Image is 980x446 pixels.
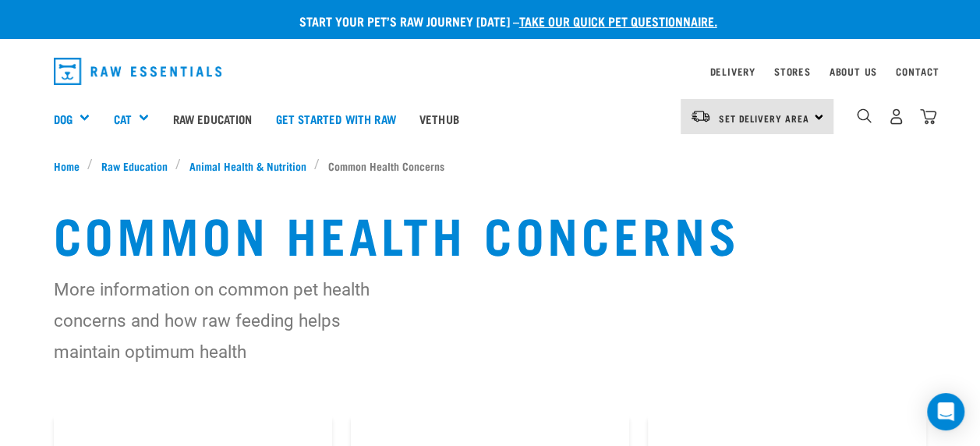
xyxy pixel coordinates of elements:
a: Get started with Raw [264,87,408,150]
a: Animal Health & Nutrition [181,158,314,174]
img: user.png [888,108,904,125]
img: Raw Essentials Logo [54,58,222,85]
p: More information on common pet health concerns and how raw feeding helps maintain optimum health [54,274,403,367]
a: Delivery [709,69,755,74]
a: Cat [113,110,131,128]
div: Open Intercom Messenger [927,393,964,430]
a: Home [54,158,88,174]
a: Stores [774,69,811,74]
span: Set Delivery Area [719,115,809,121]
a: Raw Education [93,158,175,174]
a: take our quick pet questionnaire. [519,17,717,24]
span: Raw Education [101,158,168,174]
img: home-icon-1@2x.png [857,108,872,123]
nav: dropdown navigation [41,51,939,91]
a: About Us [829,69,876,74]
nav: breadcrumbs [54,158,927,174]
span: Animal Health & Nutrition [189,158,306,174]
a: Contact [896,69,939,74]
a: Raw Education [161,87,264,150]
h1: Common Health Concerns [54,205,927,261]
span: Home [54,158,80,174]
a: Vethub [408,87,471,150]
img: van-moving.png [690,109,711,123]
img: home-icon@2x.png [920,108,936,125]
a: Dog [54,110,73,128]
